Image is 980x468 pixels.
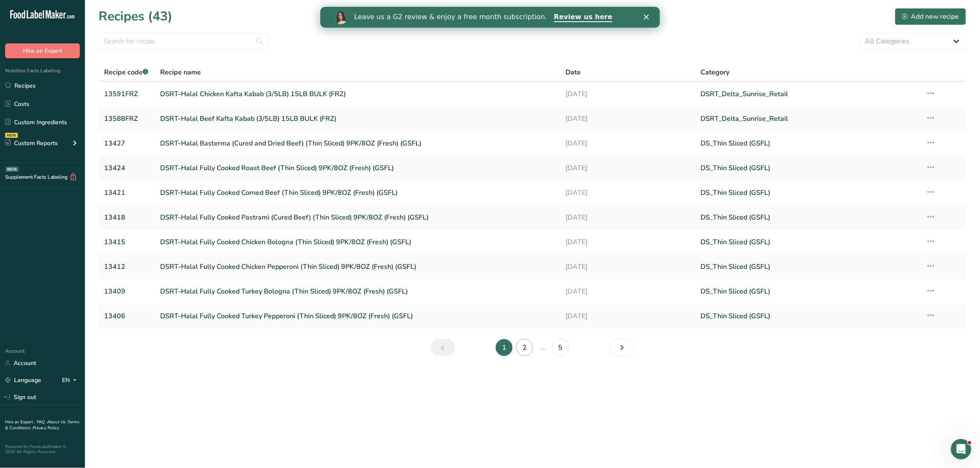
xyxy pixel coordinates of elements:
[610,339,635,356] a: Next page
[701,283,916,300] a: DS_Thin Sliced (GSFL)
[5,43,80,58] button: Hire an Expert
[160,307,555,325] a: DSRT-Halal Fully Cooked Turkey Pepperoni (Thin Sliced) 9PK/8OZ (Fresh) (GSFL)
[160,110,555,128] a: DSRT-Halal Beef Kafta Kabab (3/5LB) 15LB BULK (FRZ)
[701,307,916,325] a: DS_Thin Sliced (GSFL)
[565,233,690,251] a: [DATE]
[951,439,972,459] iframe: Intercom live chat
[160,184,555,202] a: DSRT-Halal Fully Cooked Corned Beef (Thin Sliced) 9PK/8OZ (Fresh) (GSFL)
[565,307,690,325] a: [DATE]
[104,159,150,177] a: 13424
[5,133,18,138] div: NEW
[37,419,47,425] a: FAQ .
[6,167,19,172] div: BETA
[99,33,268,50] input: Search for recipe
[160,134,555,152] a: DSRT-Halal Basterma (Cured and Dried Beef) (Thin Sliced) 9PK/8OZ (Fresh) (GSFL)
[701,159,916,177] a: DS_Thin Sliced (GSFL)
[565,85,690,103] a: [DATE]
[895,8,966,25] button: Add new recipe
[104,110,150,128] a: 13588FRZ
[701,134,916,152] a: DS_Thin Sliced (GSFL)
[104,134,150,152] a: 13427
[5,419,79,431] a: Terms & Conditions .
[160,67,201,77] span: Recipe name
[160,233,555,251] a: DSRT-Halal Fully Cooked Chicken Bologna (Thin Sliced) 9PK/8OZ (Fresh) (GSFL)
[565,67,581,77] span: Date
[5,444,80,454] div: Powered By FoodLabelMaker © 2025 All Rights Reserved
[33,425,59,431] a: Privacy Policy
[565,184,690,202] a: [DATE]
[99,7,172,26] h1: Recipes (43)
[701,85,916,103] a: DSRT_Delta_Sunrise_Retail
[565,134,690,152] a: [DATE]
[431,339,455,356] a: Previous page
[324,8,332,13] div: Close
[160,159,555,177] a: DSRT-Halal Fully Cooked Roast Beef (Thin Sliced) 9PK/8OZ (Fresh) (GSFL)
[104,184,150,202] a: 13421
[160,85,555,103] a: DSRT-Halal Chicken Kafta Kabab (3/5LB) 15LB BULK (FRZ)
[5,419,35,425] a: Hire an Expert .
[902,11,959,22] div: Add new recipe
[701,208,916,226] a: DS_Thin Sliced (GSFL)
[160,258,555,276] a: DSRT-Halal Fully Cooked Chicken Pepperoni (Thin Sliced) 9PK/8OZ (Fresh) (GSFL)
[47,419,68,425] a: About Us .
[516,339,533,356] a: Page 2.
[62,375,80,385] div: EN
[701,258,916,276] a: DS_Thin Sliced (GSFL)
[565,110,690,128] a: [DATE]
[104,233,150,251] a: 13415
[104,307,150,325] a: 13406
[701,233,916,251] a: DS_Thin Sliced (GSFL)
[104,85,150,103] a: 13591FRZ
[565,258,690,276] a: [DATE]
[104,258,150,276] a: 13412
[5,139,58,148] div: Custom Reports
[104,68,148,77] span: Recipe code
[160,208,555,226] a: DSRT-Halal Fully Cooked Pastrami (Cured Beef) (Thin Sliced) 9PK/8OZ (Fresh) (GSFL)
[5,373,41,388] a: Language
[565,159,690,177] a: [DATE]
[565,208,690,226] a: [DATE]
[160,283,555,300] a: DSRT-Halal Fully Cooked Turkey Bologna (Thin Sliced) 9PK/8OZ (Fresh) (GSFL)
[104,208,150,226] a: 13418
[701,67,730,77] span: Category
[552,339,569,356] a: Page 5.
[320,7,660,28] iframe: Intercom live chat banner
[565,283,690,300] a: [DATE]
[701,110,916,128] a: DSRT_Delta_Sunrise_Retail
[701,184,916,202] a: DS_Thin Sliced (GSFL)
[104,283,150,300] a: 13409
